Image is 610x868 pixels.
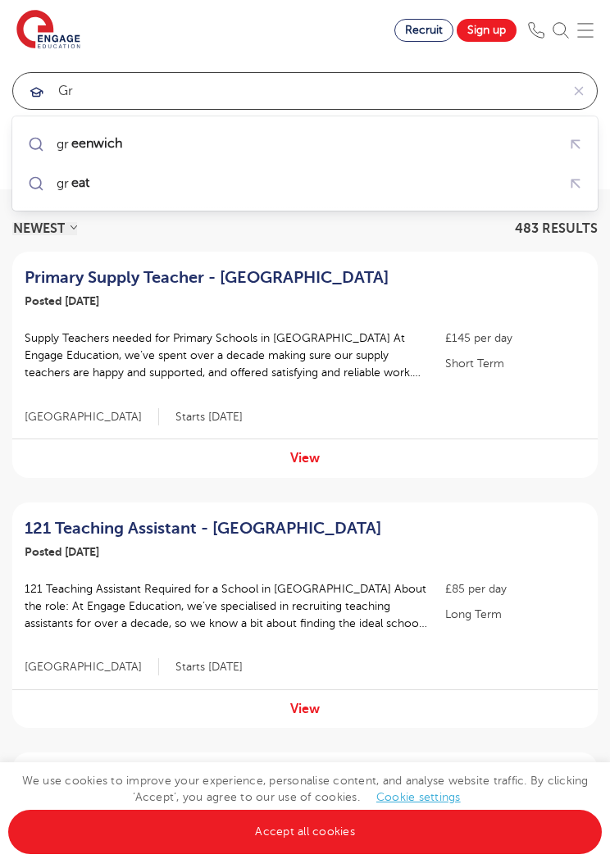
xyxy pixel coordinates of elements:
button: Fill query with "greenwich" [561,130,590,158]
a: Recruit [394,19,453,42]
img: Phone [528,22,544,39]
button: Clear [560,73,597,109]
mark: eat [69,173,92,193]
p: £85 per day [445,580,585,598]
mark: eenwich [69,134,125,153]
a: Primary Supply Teacher - [GEOGRAPHIC_DATA] [25,268,417,288]
a: 121 Teaching Assistant - [GEOGRAPHIC_DATA] [25,519,417,539]
a: Sign up [457,19,517,42]
img: Search [553,22,569,39]
span: We use cookies to improve your experience, personalise content, and analyse website traffic. By c... [8,775,602,838]
a: View [290,451,320,466]
a: Cookie settings [376,791,461,803]
input: Submit [13,73,560,109]
span: Recruit [405,24,443,36]
a: View [290,702,320,716]
span: 483 RESULTS [515,221,598,236]
p: Long Term [445,606,585,623]
div: Submit [12,72,598,110]
ul: Submit [20,125,590,203]
a: Accept all cookies [8,810,602,854]
img: Engage Education [16,10,80,51]
p: 121 Teaching Assistant Required for a School in [GEOGRAPHIC_DATA] About the role: At Engage Educa... [25,580,429,632]
div: gr [57,175,92,192]
div: gr [57,136,125,152]
img: Mobile Menu [577,22,594,39]
p: Supply Teachers needed for Primary Schools in [GEOGRAPHIC_DATA] At Engage Education, we’ve spent ... [25,329,429,381]
span: Posted [DATE] [25,545,99,558]
span: Posted [DATE] [25,294,99,307]
p: £145 per day [445,329,585,347]
button: Fill query with "great" [561,169,590,198]
p: Short Term [445,355,585,372]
